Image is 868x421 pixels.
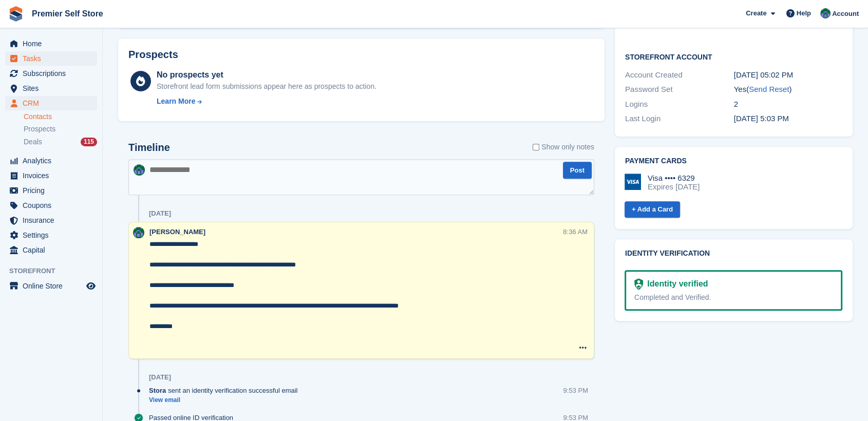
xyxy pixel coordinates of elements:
[149,209,171,218] div: [DATE]
[625,99,734,110] div: Logins
[625,201,680,218] a: + Add a Card
[820,8,831,18] img: Jo Granger
[23,183,84,198] span: Pricing
[157,69,376,81] div: No prospects yet
[5,154,97,168] a: menu
[149,386,303,395] div: sent an identity verification successful email
[5,36,97,51] a: menu
[8,6,24,22] img: stora-icon-8386f47178a22dfd0bd8f6a31ec36ba5ce8667c1dd55bd0f319d3a0aa187defe.svg
[23,66,84,81] span: Subscriptions
[23,168,84,183] span: Invoices
[5,96,97,110] a: menu
[5,183,97,198] a: menu
[749,85,789,93] a: Send Reset
[24,124,97,135] a: Prospects
[134,164,145,176] img: Jo Granger
[24,137,42,147] span: Deals
[625,51,842,62] h2: Storefront Account
[28,5,107,22] a: Premier Self Store
[5,228,97,242] a: menu
[5,66,97,81] a: menu
[746,8,766,18] span: Create
[5,213,97,227] a: menu
[157,81,376,92] div: Storefront lead form submissions appear here as prospects to action.
[24,112,97,122] a: Contacts
[648,182,700,192] div: Expires [DATE]
[634,292,833,303] div: Completed and Verified.
[149,373,171,381] div: [DATE]
[563,227,588,237] div: 8:36 AM
[23,228,84,242] span: Settings
[563,162,592,179] button: Post
[625,174,641,190] img: Visa Logo
[149,386,166,395] span: Stora
[23,81,84,95] span: Sites
[734,69,843,81] div: [DATE] 05:02 PM
[634,278,643,290] img: Identity Verification Ready
[734,114,789,123] time: 2025-10-06 16:03:50 UTC
[23,96,84,110] span: CRM
[746,85,791,93] span: ( )
[533,142,539,152] input: Show only notes
[563,386,588,395] div: 9:53 PM
[128,49,178,61] h2: Prospects
[23,243,84,257] span: Capital
[23,198,84,213] span: Coupons
[533,142,594,152] label: Show only notes
[643,278,708,290] div: Identity verified
[128,142,170,154] h2: Timeline
[9,266,102,276] span: Storefront
[157,96,376,107] a: Learn More
[734,99,843,110] div: 2
[5,81,97,95] a: menu
[24,137,97,147] a: Deals 115
[23,279,84,293] span: Online Store
[133,227,144,238] img: Jo Granger
[625,113,734,125] div: Last Login
[832,9,859,19] span: Account
[625,250,842,258] h2: Identity verification
[5,198,97,213] a: menu
[149,396,303,405] a: View email
[648,174,700,183] div: Visa •••• 6329
[149,228,205,236] span: [PERSON_NAME]
[23,213,84,227] span: Insurance
[625,84,734,95] div: Password Set
[5,243,97,257] a: menu
[734,84,843,95] div: Yes
[797,8,811,18] span: Help
[23,51,84,66] span: Tasks
[157,96,195,107] div: Learn More
[5,51,97,66] a: menu
[81,138,97,146] div: 115
[23,154,84,168] span: Analytics
[5,279,97,293] a: menu
[625,157,842,165] h2: Payment cards
[5,168,97,183] a: menu
[23,36,84,51] span: Home
[625,69,734,81] div: Account Created
[24,124,55,134] span: Prospects
[85,280,97,292] a: Preview store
